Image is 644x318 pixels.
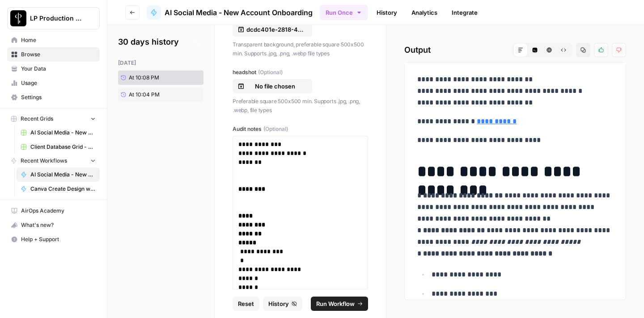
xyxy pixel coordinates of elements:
[10,10,26,26] img: LP Production Workloads Logo
[7,76,100,90] a: Usage
[446,5,483,20] a: Integrate
[7,218,100,232] button: What's new?
[263,125,288,133] span: (Optional)
[7,7,100,29] button: Workspace: LP Production Workloads
[233,68,368,76] label: headshot
[21,207,96,215] span: AirOps Academy
[233,97,368,114] p: Preferable square 500x500 min. Supports .jpg, .png, .webp, file types
[7,232,100,247] button: Help + Support
[233,40,368,58] p: Transparent background, preferable square 500x500 min. Supports .jpg, .png, .webp file types
[268,299,289,308] span: History
[21,115,53,123] span: Recent Grids
[233,79,312,93] button: No file chosen
[21,79,96,87] span: Usage
[7,33,100,47] a: Home
[7,90,100,105] a: Settings
[7,47,100,62] a: Browse
[7,112,100,126] button: Recent Grids
[7,62,100,76] a: Your Data
[311,297,368,311] button: Run Workflow
[7,154,100,167] button: Recent Workflows
[406,5,443,20] a: Analytics
[129,74,159,82] span: At 10:08 PM
[118,36,203,48] h2: 30 days history
[129,91,160,99] span: At 10:04 PM
[165,7,313,18] span: AI Social Media - New Account Onboarding
[233,297,259,311] button: Reset
[30,129,96,137] span: AI Social Media - New Account Onboarding [temp] Grid
[263,297,302,311] button: History
[246,82,304,91] p: No file chosen
[258,68,283,76] span: (Optional)
[8,218,99,232] div: What's new?
[21,93,96,101] span: Settings
[17,167,100,182] a: AI Social Media - New Account Onboarding
[21,157,67,165] span: Recent Workflows
[21,36,96,44] span: Home
[147,5,313,20] a: AI Social Media - New Account Onboarding
[118,71,185,85] a: At 10:08 PM
[238,299,254,308] span: Reset
[7,204,100,218] a: AirOps Academy
[316,299,355,308] span: Run Workflow
[246,25,304,34] p: dcdc401e-2818-469b-a9b3-4bc5ece4cc68 2.png
[17,140,100,154] a: Client Database Grid - AI Social Media
[320,5,368,20] button: Run Once
[233,125,368,133] label: Audit notes
[21,50,96,59] span: Browse
[404,43,626,57] h2: Output
[371,5,402,20] a: History
[17,182,100,196] a: Canva Create Design with Image based on Single prompt PERSONALIZED
[30,171,96,179] span: AI Social Media - New Account Onboarding
[118,59,203,67] div: [DATE]
[17,126,100,140] a: AI Social Media - New Account Onboarding [temp] Grid
[30,14,84,23] span: LP Production Workloads
[21,235,96,243] span: Help + Support
[118,88,185,102] a: At 10:04 PM
[233,22,312,37] button: dcdc401e-2818-469b-a9b3-4bc5ece4cc68 2.png
[21,65,96,73] span: Your Data
[30,185,96,193] span: Canva Create Design with Image based on Single prompt PERSONALIZED
[30,143,96,151] span: Client Database Grid - AI Social Media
